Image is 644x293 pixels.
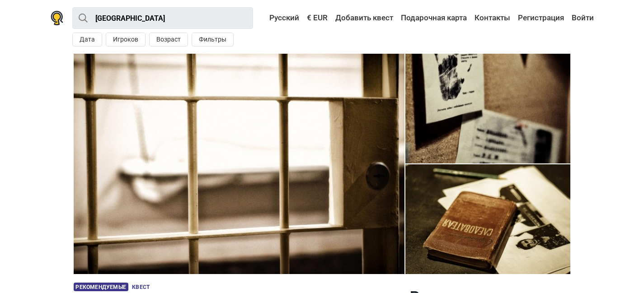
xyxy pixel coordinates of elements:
[405,164,571,274] img: Побег из тюрьмы photo 5
[405,54,571,163] img: Побег из тюрьмы photo 4
[149,33,188,47] button: Возраст
[74,54,404,274] a: Побег из тюрьмы photo 10
[72,7,253,29] input: Попробуйте “Лондон”
[74,283,128,291] span: Рекомендуемые
[192,33,234,47] button: Фильтры
[516,10,566,26] a: Регистрация
[333,10,395,26] a: Добавить квест
[261,10,301,26] a: Русский
[305,10,330,26] a: € EUR
[263,15,269,21] img: Русский
[132,284,150,290] span: Квест
[72,33,102,47] button: Дата
[405,54,571,163] a: Побег из тюрьмы photo 3
[472,10,512,26] a: Контакты
[106,33,146,47] button: Игроков
[569,10,594,26] a: Войти
[74,54,404,274] img: Побег из тюрьмы photo 11
[51,11,63,25] img: Nowescape logo
[405,164,571,274] a: Побег из тюрьмы photo 4
[399,10,469,26] a: Подарочная карта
